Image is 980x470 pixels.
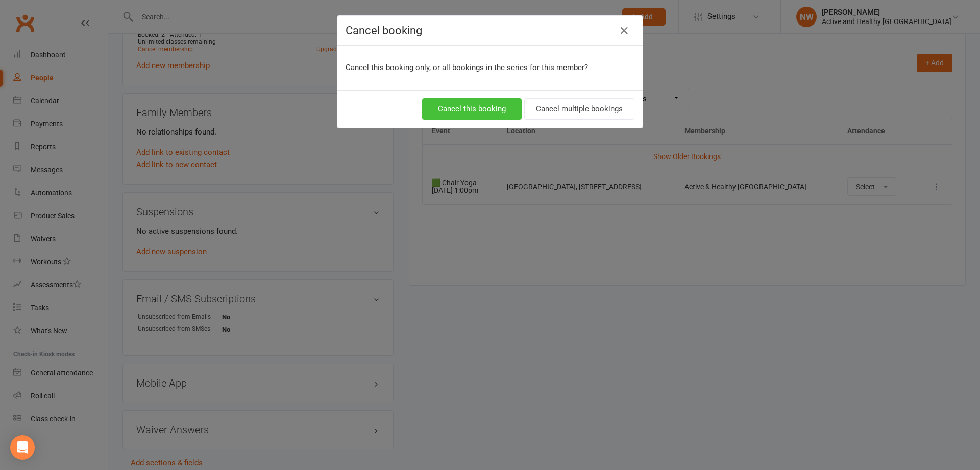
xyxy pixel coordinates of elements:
[10,435,35,460] div: Open Intercom Messenger
[422,98,522,120] button: Cancel this booking
[346,24,634,37] h4: Cancel booking
[524,98,634,120] button: Cancel multiple bookings
[616,23,632,39] button: Close
[346,61,634,74] p: Cancel this booking only, or all bookings in the series for this member?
